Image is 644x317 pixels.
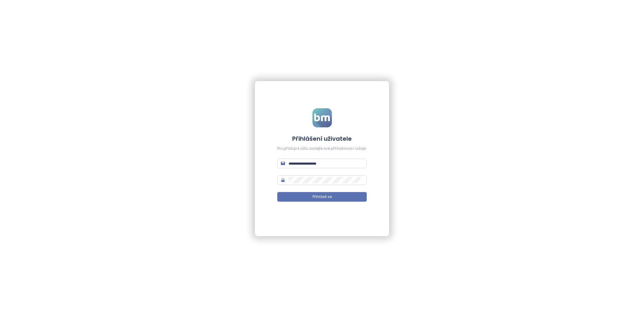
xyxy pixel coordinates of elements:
[277,146,367,151] div: Pro přístup k účtu zadejte své přihlašovací údaje.
[312,194,332,200] span: Přihlásit se
[312,108,332,127] img: logo
[277,192,367,202] button: Přihlásit se
[281,178,285,182] span: lock
[281,161,285,166] span: mail
[277,134,367,143] h4: Přihlášení uživatele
